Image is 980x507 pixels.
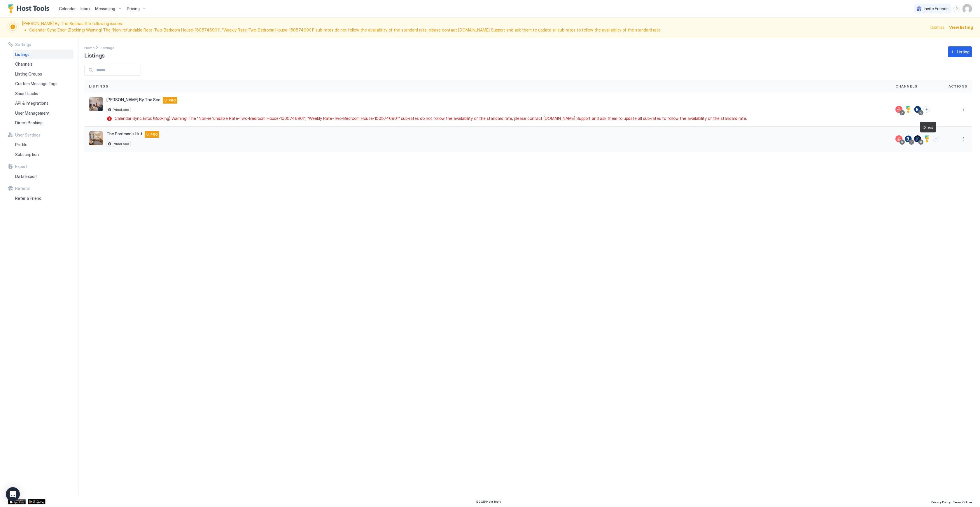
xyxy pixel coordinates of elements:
div: Dismiss [930,24,944,30]
a: Terms Of Use [953,499,972,505]
span: Terms Of Use [953,500,972,504]
div: menu [953,5,960,12]
span: Listings [89,84,108,89]
button: More options [960,135,967,142]
a: User Management [13,108,73,118]
span: User Management [15,111,50,116]
button: Listing [948,46,972,57]
button: Connect channels [933,136,939,142]
span: PRO [169,98,176,103]
span: Direct Booking [15,120,43,125]
div: menu [960,106,967,113]
div: Listing [957,49,970,55]
li: Calendar Sync Error: (Booking) Warning! The "Non-refundable Rate-Two-Bedroom House-1505746901", "... [29,27,927,33]
a: Listings [13,50,73,60]
span: Subscription [15,152,39,157]
span: Actions [949,84,967,89]
span: Privacy Policy [931,500,951,504]
span: Refer a Friend [15,196,41,201]
span: Invite Friends [924,6,949,11]
a: Refer a Friend [13,193,73,203]
div: listing image [89,131,103,145]
a: Calendar [59,6,76,12]
span: Referral [15,186,30,191]
span: [PERSON_NAME] By The Sea [106,97,160,102]
span: PRO [150,132,158,137]
span: Listing Groups [15,71,42,77]
a: Google Play Store [28,499,45,504]
a: Host Tools Logo [8,4,52,13]
a: Data Export [13,172,73,181]
button: Connect channels [923,106,930,113]
span: [PERSON_NAME] By The Sea has the following issues: [22,21,927,34]
a: Home [84,44,94,50]
span: Channels [895,84,918,89]
a: Inbox [80,6,90,12]
a: Subscription [13,150,73,160]
a: Direct Booking [13,118,73,128]
span: Settings [100,46,114,50]
span: API & Integrations [15,101,48,106]
span: Profile [15,142,27,147]
span: Smart Locks [15,91,38,96]
button: More options [960,106,967,113]
span: Channels [15,62,33,67]
div: Open Intercom Messenger [6,487,20,501]
a: Listing Groups [13,69,73,79]
span: Calendar Sync Error: (Booking) Warning! The "Non-refundable Rate-Two-Bedroom House-1505746901", "... [115,116,747,121]
input: Input Field [94,65,141,75]
span: Messaging [95,6,115,11]
a: Privacy Policy [931,499,951,505]
span: Export [15,164,27,169]
span: Settings [15,42,31,47]
a: Smart Locks [13,89,73,99]
span: Calendar [59,6,76,11]
span: Listings [84,50,105,59]
span: Inbox [80,6,90,11]
div: menu [960,135,967,142]
div: View listing [949,24,973,30]
div: User profile [963,4,972,13]
a: App Store [8,499,26,504]
span: Listings [15,52,29,57]
span: Home [84,46,94,50]
a: Channels [13,59,73,69]
div: Breadcrumb [84,44,94,50]
span: The Postman's Hut [106,131,142,137]
div: Breadcrumb [100,44,114,50]
span: Pricing [127,6,140,11]
div: listing image [89,97,103,111]
a: Profile [13,140,73,150]
span: Direct [923,125,933,130]
a: Settings [100,44,114,50]
span: User Settings [15,132,41,138]
span: Data Export [15,174,38,179]
a: Custom Message Tags [13,79,73,89]
span: Custom Message Tags [15,81,57,86]
a: API & Integrations [13,98,73,108]
span: © 2025 Host Tools [476,500,501,503]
